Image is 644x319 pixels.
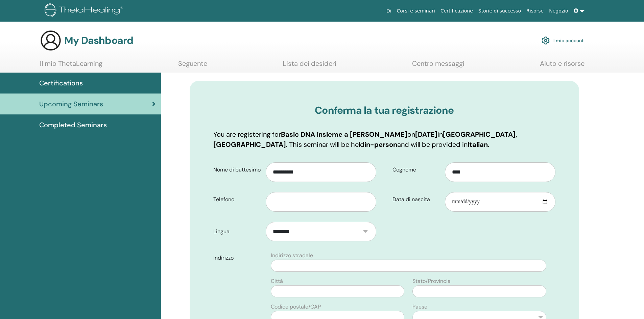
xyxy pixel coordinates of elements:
span: Certifications [39,78,83,88]
a: Certificazione [438,5,476,17]
label: Indirizzo [208,251,267,264]
label: Paese [412,303,427,311]
label: Città [271,277,283,285]
b: Basic DNA insieme a [PERSON_NAME] [281,130,407,139]
a: Seguente [178,59,207,73]
span: Upcoming Seminars [39,99,103,109]
b: Italian [468,140,488,149]
h3: My Dashboard [64,34,133,47]
label: Indirizzo stradale [271,251,313,260]
a: Di [384,5,394,17]
span: Completed Seminars [39,120,107,130]
a: Centro messaggi [412,59,464,73]
a: Risorse [524,5,546,17]
label: Telefono [208,193,266,206]
a: Storie di successo [476,5,524,17]
b: in-person [364,140,397,149]
label: Nome di battesimo [208,163,266,176]
img: cog.svg [542,35,550,46]
a: Il mio account [542,33,584,48]
label: Data di nascita [387,193,445,206]
label: Stato/Provincia [412,277,451,285]
p: You are registering for on in . This seminar will be held and will be provided in . [213,129,555,150]
a: Il mio ThetaLearning [40,59,102,73]
h3: Conferma la tua registrazione [213,104,555,116]
label: Codice postale/CAP [271,303,321,311]
a: Aiuto e risorse [540,59,585,73]
img: generic-user-icon.jpg [40,30,62,51]
label: Lingua [208,225,266,238]
b: [DATE] [415,130,437,139]
img: logo.png [45,3,125,19]
a: Corsi e seminari [394,5,438,17]
a: Lista dei desideri [283,59,336,73]
a: Negozio [546,5,571,17]
label: Cognome [387,163,445,176]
